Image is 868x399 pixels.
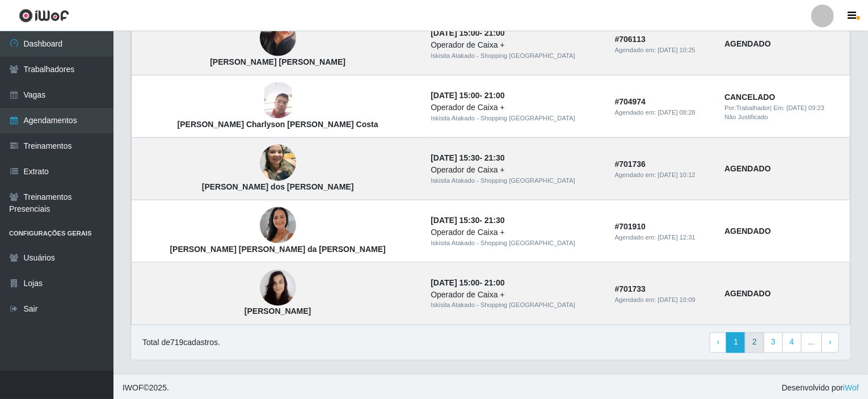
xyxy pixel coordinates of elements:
[615,222,646,231] strong: # 701910
[724,93,775,102] strong: CANCELADO
[431,102,601,114] div: Operador de Caixa +
[202,182,354,191] strong: [PERSON_NAME] dos [PERSON_NAME]
[724,112,843,122] div: Não Justificado
[717,338,720,347] span: ‹
[142,337,220,349] p: Total de 719 cadastros.
[724,226,771,236] strong: AGENDADO
[260,139,296,187] img: Janiele Ribeiro dos Santos
[801,333,823,353] a: ...
[431,226,601,238] div: Operador de Caixa +
[484,153,505,162] time: 21:30
[484,216,505,225] time: 21:30
[431,278,479,287] time: [DATE] 15:00
[615,233,711,242] div: Agendado em:
[431,238,601,248] div: Iskisita Atakado - Shopping [GEOGRAPHIC_DATA]
[178,120,378,129] strong: [PERSON_NAME] Charlyson [PERSON_NAME] Costa
[431,216,479,225] time: [DATE] 15:30
[724,164,771,173] strong: AGENDADO
[431,289,601,301] div: Operador de Caixa +
[658,47,696,53] time: [DATE] 10:25
[658,234,696,241] time: [DATE] 12:31
[615,35,646,44] strong: # 706113
[431,28,479,37] time: [DATE] 15:00
[726,333,745,353] a: 1
[764,333,783,353] a: 3
[615,108,711,117] div: Agendado em:
[431,216,504,225] strong: -
[615,284,646,293] strong: # 701733
[431,176,601,186] div: Iskisita Atakado - Shopping [GEOGRAPHIC_DATA]
[431,91,479,100] time: [DATE] 15:00
[724,104,770,111] span: Por: Trabalhador
[431,153,479,162] time: [DATE] 15:30
[123,384,144,393] span: IWOF
[484,28,505,37] time: 21:00
[782,333,802,353] a: 4
[431,39,601,51] div: Operador de Caixa +
[829,338,832,347] span: ›
[431,114,601,123] div: Iskisita Atakado - Shopping [GEOGRAPHIC_DATA]
[431,164,601,176] div: Operador de Caixa +
[615,295,711,305] div: Agendado em:
[615,97,646,106] strong: # 704974
[658,171,696,178] time: [DATE] 10:12
[260,82,296,119] img: Gabriel Charlyson Layon de Souza Costa
[431,51,601,61] div: Iskisita Atakado - Shopping [GEOGRAPHIC_DATA]
[724,289,771,298] strong: AGENDADO
[484,91,505,100] time: 21:00
[615,45,711,55] div: Agendado em:
[431,28,504,37] strong: -
[431,278,504,287] strong: -
[843,384,859,393] a: iWof
[170,245,385,254] strong: [PERSON_NAME] [PERSON_NAME] da [PERSON_NAME]
[19,9,69,23] img: CoreUI Logo
[260,6,296,71] img: Maria Letícia Soares da Silva
[782,383,859,394] span: Desenvolvido por
[431,301,601,310] div: Iskisita Atakado - Shopping [GEOGRAPHIC_DATA]
[821,333,839,353] a: Next
[431,91,504,100] strong: -
[710,333,839,353] nav: pagination
[123,383,169,394] span: © 2025 .
[245,307,311,316] strong: [PERSON_NAME]
[260,193,296,258] img: Ana Maria Soares da Silva Costa
[724,39,771,48] strong: AGENDADO
[658,296,696,303] time: [DATE] 10:09
[615,170,711,180] div: Agendado em:
[724,103,843,113] div: | Em:
[658,109,696,116] time: [DATE] 08:28
[745,333,764,353] a: 2
[210,57,345,66] strong: [PERSON_NAME] [PERSON_NAME]
[260,264,296,312] img: Vanessa Ferreira de Souza
[615,159,646,169] strong: # 701736
[484,278,505,287] time: 21:00
[431,153,504,162] strong: -
[710,333,727,353] a: Previous
[787,104,824,111] time: [DATE] 09:23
